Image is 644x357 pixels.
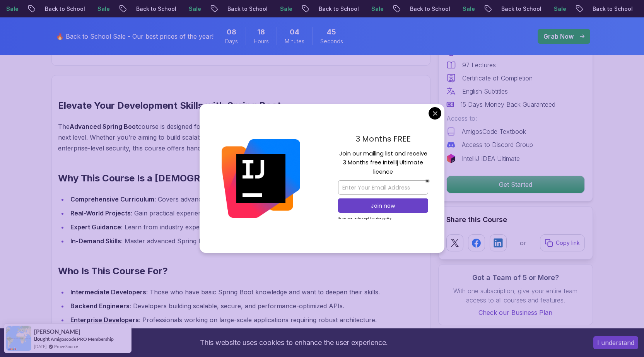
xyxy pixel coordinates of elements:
p: Sale [382,5,407,13]
span: Days [225,38,238,45]
strong: Intermediate Developers [70,288,146,296]
li: : Professionals working on large-scale applications requiring robust architecture. [68,314,387,325]
button: Get Started [446,176,585,193]
li: : Gain practical experience by building scalable and maintainable applications. [68,208,387,219]
p: Sale [199,5,224,13]
p: Back to School [512,5,564,13]
button: Copy link [540,234,585,251]
p: Sale [17,5,41,13]
p: Back to School [329,5,382,13]
span: Bought [34,336,50,342]
p: Back to School [55,5,108,13]
p: Access to Discord Group [462,140,533,149]
p: Sale [564,5,589,13]
strong: In-Demand Skills [70,237,121,245]
h3: Got a Team of 5 or More? [446,272,585,283]
p: Back to School [147,5,199,13]
p: Access to: [446,114,585,123]
a: ProveSource [54,343,78,350]
span: Seconds [320,38,343,45]
span: [DATE] [34,343,46,350]
a: Check our Business Plan [446,308,585,317]
p: Sale [108,5,133,13]
img: jetbrains logo [446,154,456,163]
span: Minutes [285,38,304,45]
strong: Backend Engineers [70,302,130,310]
p: Certificate of Completion [462,73,533,83]
p: Back to School [238,5,290,13]
li: : Developers building scalable, secure, and performance-optimized APIs. [68,301,387,311]
span: [PERSON_NAME] [34,328,80,335]
p: Back to School [420,5,473,13]
span: Hours [254,38,269,45]
strong: Comprehensive Curriculum [70,195,154,203]
strong: Advanced Spring Boot [70,123,138,130]
li: : Learn from industry experts who share proven techniques and best practices. [68,222,387,232]
h2: Who Is This Course For? [58,265,387,277]
p: With one subscription, give your entire team access to all courses and features. [446,286,585,305]
button: Accept cookies [593,336,638,349]
li: : Those who have basic Spring Boot knowledge and want to deepen their skills. [68,287,387,297]
p: Sale [473,5,498,13]
span: 45 Seconds [327,27,336,38]
p: IntelliJ IDEA Ultimate [462,154,520,163]
span: 8 Days [227,27,236,38]
p: English Subtitles [462,87,508,96]
strong: Real-World Projects [70,209,131,217]
p: or [520,238,526,248]
p: 🔥 Back to School Sale - Our best prices of the year! [56,32,214,41]
a: Amigoscode PRO Membership [51,336,114,342]
p: The course is designed for developers ready to take their Spring Boot expertise to the next level... [58,121,387,154]
h2: Share this Course [446,214,585,225]
p: 15 Days Money Back Guaranteed [460,100,555,109]
h2: Elevate Your Development Skills with Spring Boot [58,99,387,112]
div: This website uses cookies to enhance the user experience. [6,334,582,351]
p: AmigosCode Textbook [462,127,526,136]
p: Grab Now [543,32,574,41]
p: 97 Lectures [462,60,496,70]
img: provesource social proof notification image [6,326,31,351]
li: : Covers advanced topics like JPA, REST, logging, and security. [68,194,387,205]
li: : Master advanced Spring Boot features to stay competitive in the job market. [68,236,387,246]
span: 18 Hours [257,27,265,38]
strong: Enterprise Developers [70,316,139,324]
span: 4 Minutes [290,27,299,38]
p: Copy link [556,239,580,247]
h2: Why This Course Is a [DEMOGRAPHIC_DATA] [58,172,387,184]
strong: Expert Guidance [70,223,121,231]
p: Get Started [447,176,584,193]
p: Sale [290,5,315,13]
